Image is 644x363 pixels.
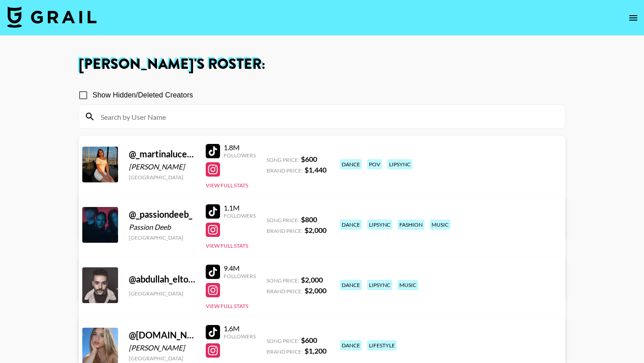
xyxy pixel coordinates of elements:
div: music [430,219,450,230]
button: View Full Stats [206,242,248,249]
span: Song Price: [267,217,299,224]
div: pov [367,159,382,169]
div: Followers [224,212,256,219]
div: music [398,280,418,290]
span: Song Price: [267,156,299,163]
div: 1.6M [224,324,256,333]
strong: $ 1,200 [305,346,326,355]
img: Grail Talent [7,6,97,28]
strong: $ 600 [301,155,317,163]
div: 9.4M [224,264,256,273]
div: [GEOGRAPHIC_DATA] [129,355,195,362]
div: lipsync [367,280,392,290]
span: Brand Price: [267,167,303,174]
strong: $ 800 [301,215,317,224]
h1: [PERSON_NAME] 's Roster: [79,57,565,72]
div: fashion [398,219,424,230]
div: Followers [224,333,256,340]
button: View Full Stats [206,303,248,309]
div: Passion Deeb [129,223,195,232]
div: lipsync [387,159,412,169]
span: Song Price: [267,338,299,344]
strong: $ 1,440 [305,165,326,174]
div: [PERSON_NAME] [129,162,195,171]
strong: $ 600 [301,336,317,344]
div: [GEOGRAPHIC_DATA] [129,174,195,181]
strong: $ 2,000 [301,275,323,284]
div: Followers [224,273,256,279]
strong: $ 2,000 [305,286,326,295]
span: Brand Price: [267,228,303,234]
div: dance [340,340,362,350]
div: lifestyle [367,340,397,350]
strong: $ 2,000 [305,226,326,234]
div: @ abdullah_eltourky [129,274,195,285]
span: Show Hidden/Deleted Creators [93,90,193,101]
div: dance [340,280,362,290]
div: @ _passiondeeb_ [129,209,195,220]
div: @ _martinalucena [129,148,195,160]
div: [GEOGRAPHIC_DATA] [129,234,195,241]
div: [PERSON_NAME] [129,343,195,352]
div: lipsync [367,219,392,230]
div: @ [DOMAIN_NAME] [129,329,195,341]
div: 1.8M [224,143,256,152]
div: dance [340,219,362,230]
span: Brand Price: [267,348,303,355]
span: Brand Price: [267,288,303,295]
div: 1.1M [224,203,256,212]
button: open drawer [624,9,642,27]
div: dance [340,159,362,169]
div: Followers [224,152,256,159]
button: View Full Stats [206,182,248,189]
div: [GEOGRAPHIC_DATA] [129,290,195,297]
input: Search by User Name [95,110,559,124]
span: Song Price: [267,277,299,284]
